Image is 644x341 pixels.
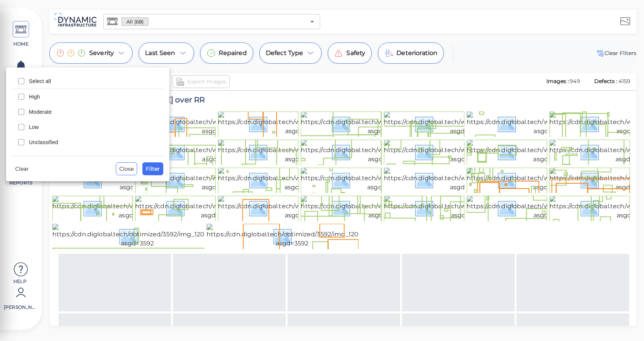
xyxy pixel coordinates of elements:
div: Select all [12,74,163,89]
span: Moderate [29,108,159,116]
button: Filter [142,162,163,175]
iframe: Chat [612,307,638,335]
div: Moderate [12,104,163,119]
span: Select all [29,77,159,85]
span: Clear [15,164,29,173]
span: Low [29,123,159,131]
div: Low [12,119,163,135]
span: High [29,93,159,101]
div: Unclassified [12,135,163,150]
button: Close [116,162,137,175]
span: Unclassified [29,138,159,146]
button: Clear [12,163,32,175]
div: High [12,89,163,104]
span: Close [119,164,134,173]
span: Filter [146,164,160,173]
